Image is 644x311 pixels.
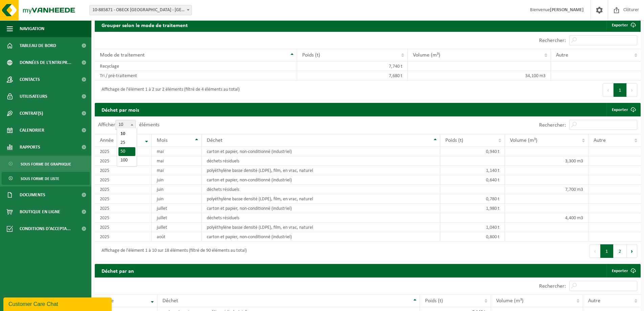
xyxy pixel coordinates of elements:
[95,166,152,175] td: 2025
[95,18,195,31] h2: Grouper selon le mode de traitement
[20,203,60,220] span: Boutique en ligne
[594,138,606,143] span: Autre
[556,52,568,58] span: Autre
[95,204,152,213] td: 2025
[20,139,40,156] span: Rapports
[100,52,145,58] span: Mode de traitement
[440,194,505,204] td: 0,780 t
[202,213,440,223] td: déchets résiduels
[21,172,59,185] span: Sous forme de liste
[297,62,408,71] td: 7,740 t
[202,204,440,213] td: carton et papier, non-conditionné (industriel)
[440,232,505,242] td: 0,800 t
[21,158,71,171] span: Sous forme de graphique
[297,71,408,81] td: 7,680 t
[95,185,152,194] td: 2025
[603,83,614,97] button: Previous
[445,138,463,143] span: Poids (t)
[116,120,135,130] span: 10
[20,105,43,122] span: Contrat(s)
[95,175,152,185] td: 2025
[152,213,202,223] td: juillet
[20,20,44,37] span: Navigation
[425,298,443,304] span: Poids (t)
[440,223,505,232] td: 1,040 t
[152,223,202,232] td: juillet
[98,122,159,128] label: Afficher éléments
[98,245,247,257] div: Affichage de l'élément 1 à 10 sur 18 éléments (filtré de 90 éléments au total)
[614,83,627,97] button: 1
[95,232,152,242] td: 2025
[505,156,589,166] td: 3,300 m3
[408,71,551,81] td: 34,100 m3
[152,185,202,194] td: juin
[95,103,146,116] h2: Déchet par mois
[590,244,600,258] button: Previous
[95,223,152,232] td: 2025
[100,138,114,143] span: Année
[539,38,566,43] label: Rechercher:
[95,156,152,166] td: 2025
[118,147,135,156] li: 50
[20,220,71,237] span: Conditions d'accepta...
[152,147,202,156] td: mai
[588,298,600,304] span: Autre
[20,71,40,88] span: Contacts
[505,185,589,194] td: 7,700 m3
[539,123,566,128] label: Rechercher:
[89,5,192,15] span: 10-885871 - OBECK BELGIUM - GHISLENGHIEN
[550,7,584,13] strong: [PERSON_NAME]
[202,185,440,194] td: déchets résiduels
[202,175,440,185] td: carton et papier, non-conditionné (industriel)
[20,88,47,105] span: Utilisateurs
[95,194,152,204] td: 2025
[202,223,440,232] td: polyéthylène basse densité (LDPE), film, en vrac, naturel
[20,54,71,71] span: Données de l'entrepr...
[627,244,637,258] button: Next
[118,130,135,138] li: 10
[3,296,113,311] iframe: chat widget
[95,264,141,277] h2: Déchet par an
[162,298,178,304] span: Déchet
[413,52,440,58] span: Volume (m³)
[202,232,440,242] td: carton et papier, non-conditionné (industriel)
[614,244,627,258] button: 2
[606,18,640,32] a: Exporter
[157,138,168,143] span: Mois
[118,138,135,147] li: 25
[440,147,505,156] td: 0,940 t
[600,244,614,258] button: 1
[95,71,297,81] td: Tri / pré-traitement
[152,232,202,242] td: août
[440,175,505,185] td: 0,640 t
[2,172,90,185] a: Sous forme de liste
[440,166,505,175] td: 1,140 t
[152,175,202,185] td: juin
[302,52,320,58] span: Poids (t)
[20,186,45,203] span: Documents
[505,213,589,223] td: 4,400 m3
[440,204,505,213] td: 1,980 t
[152,194,202,204] td: juin
[202,147,440,156] td: carton et papier, non-conditionné (industriel)
[95,213,152,223] td: 2025
[115,120,136,130] span: 10
[152,204,202,213] td: juillet
[20,122,44,139] span: Calendrier
[510,138,537,143] span: Volume (m³)
[95,62,297,71] td: Recyclage
[152,166,202,175] td: mai
[152,156,202,166] td: mai
[98,84,240,96] div: Affichage de l'élément 1 à 2 sur 2 éléments (filtré de 4 éléments au total)
[202,166,440,175] td: polyéthylène basse densité (LDPE), film, en vrac, naturel
[90,5,192,15] span: 10-885871 - OBECK BELGIUM - GHISLENGHIEN
[202,194,440,204] td: polyéthylène basse densité (LDPE), film, en vrac, naturel
[606,103,640,116] a: Exporter
[202,156,440,166] td: déchets résiduels
[207,138,222,143] span: Déchet
[95,147,152,156] td: 2025
[606,264,640,277] a: Exporter
[20,37,56,54] span: Tableau de bord
[118,156,135,165] li: 100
